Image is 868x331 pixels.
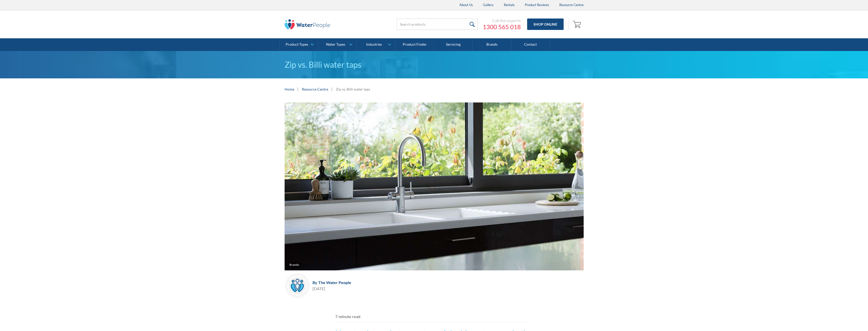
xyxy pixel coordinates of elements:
[285,19,330,29] img: The Water People
[527,19,564,30] a: Shop Online
[511,38,550,51] a: Contact
[280,38,318,51] a: Product Types
[331,86,333,92] div: |
[289,263,299,267] div: Brands
[335,313,338,320] div: 7
[302,86,328,92] a: Resource Centre
[312,286,351,292] div: [DATE]
[285,86,294,92] a: Home
[396,38,434,51] a: Product Finder
[318,280,351,285] div: The Water People
[285,59,584,71] h1: Zip vs. Billi water taps
[339,313,360,320] div: minute read
[483,23,521,31] a: 1300 565 018
[312,280,317,285] div: By
[473,38,511,51] a: Brands
[285,102,584,270] img: billi vs zip main hero
[326,42,345,47] div: Water Types
[336,86,370,92] div: Zip vs. Billi water taps
[434,38,473,51] a: Servicing
[366,42,382,47] div: Industries
[397,19,478,30] input: Search products
[357,38,395,51] a: Industries
[483,18,521,23] div: Call the experts
[286,42,308,47] div: Product Types
[571,18,584,30] a: Open empty cart
[318,38,357,51] a: Water Types
[573,20,582,28] img: shopping cart
[297,86,299,92] div: |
